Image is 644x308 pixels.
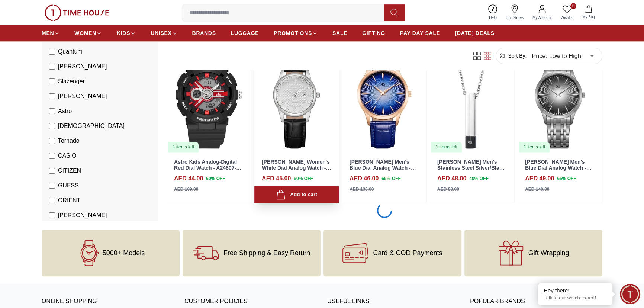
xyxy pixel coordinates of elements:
[570,3,576,9] span: 0
[58,107,72,116] span: Astro
[525,174,554,183] h4: AED 49.00
[231,29,259,37] span: LUGGAGE
[437,174,466,183] h4: AED 48.00
[525,186,549,193] div: AED 140.00
[174,159,241,177] a: Astro Kids Analog-Digital Red Dial Watch - A24807-PPBBR
[174,174,203,183] h4: AED 44.00
[49,168,55,174] input: CITIZEN
[231,26,259,40] a: LUGGAGE
[168,142,199,152] div: 1 items left
[117,26,136,40] a: KIDS
[381,175,400,182] span: 65 % OFF
[362,29,385,37] span: GIFTING
[558,15,576,20] span: Wishlist
[332,29,347,37] span: SALE
[544,295,607,301] p: Talk to our watch expert!
[529,15,555,20] span: My Account
[58,151,77,160] span: CASIO
[557,175,576,182] span: 65 % OFF
[45,4,109,21] img: ...
[74,26,102,40] a: WOMEN
[350,186,374,193] div: AED 130.00
[518,46,602,153] img: Kenneth Scott Men's Blue Dial Analog Watch - K22016-RLNN
[373,249,442,257] span: Card & COD Payments
[192,29,216,37] span: BRANDS
[579,14,598,20] span: My Bag
[117,29,130,37] span: KIDS
[484,3,501,22] a: Help
[503,15,527,20] span: Our Stores
[437,186,459,193] div: AED 80.00
[49,212,55,218] input: [PERSON_NAME]
[276,190,317,200] div: Add to cart
[167,46,251,153] img: Astro Kids Analog-Digital Red Dial Watch - A24807-PPBBR
[151,26,177,40] a: UNISEX
[49,198,55,203] input: ORIENT
[151,29,171,37] span: UNISEX
[486,15,500,20] span: Help
[350,159,416,177] a: [PERSON_NAME] Men's Blue Dial Analog Watch - K22016-RLNN
[49,78,55,84] input: Slazenger
[167,46,251,153] a: Astro Kids Analog-Digital Red Dial Watch - A24807-PPBBR1 items left
[400,29,440,37] span: PAY DAY SALE
[74,29,96,37] span: WOMEN
[519,142,550,152] div: 1 items left
[544,287,607,294] div: Hey there!
[49,123,55,129] input: [DEMOGRAPHIC_DATA]
[49,183,55,189] input: GUESS
[620,284,640,304] div: Chat Widget
[58,181,79,190] span: GUESS
[254,186,339,203] button: Add to cart
[430,46,514,153] img: LEE COOPER Men's Stainless Steel Silver/Black Necklace - LC.N.01322.350
[518,46,602,153] a: Kenneth Scott Men's Blue Dial Analog Watch - K22016-RLNN1 items left
[525,159,592,177] a: [PERSON_NAME] Men's Blue Dial Analog Watch - K22016-RLNN
[42,29,54,37] span: MEN
[294,175,313,182] span: 50 % OFF
[184,296,317,307] h3: CUSTOMER POLICIES
[49,108,55,114] input: Astro
[527,45,599,66] div: Price: Low to High
[49,64,55,70] input: [PERSON_NAME]
[506,52,527,60] span: Sort By:
[174,186,198,193] div: AED 109.00
[332,26,347,40] a: SALE
[103,249,145,257] span: 5000+ Models
[58,196,80,205] span: ORIENT
[223,249,310,257] span: Free Shipping & Easy Return
[455,29,495,37] span: [DATE] DEALS
[430,46,514,153] a: LEE COOPER Men's Stainless Steel Silver/Black Necklace - LC.N.01322.3501 items left
[327,296,460,307] h3: USEFUL LINKS
[431,142,462,152] div: 1 items left
[58,137,80,145] span: Tornado
[254,46,339,153] img: Kenneth Scott Women's White Dial Analog Watch - K23530-SLBW
[206,175,225,182] span: 60 % OFF
[350,174,379,183] h4: AED 46.00
[455,26,495,40] a: [DATE] DEALS
[362,26,385,40] a: GIFTING
[499,52,527,60] button: Sort By:
[400,26,440,40] a: PAY DAY SALE
[274,29,312,37] span: PROMOTIONS
[58,122,125,131] span: [DEMOGRAPHIC_DATA]
[342,46,426,153] img: Kenneth Scott Men's Blue Dial Analog Watch - K22016-RLNN
[58,211,107,220] span: [PERSON_NAME]
[42,296,174,307] h3: ONLINE SHOPPING
[49,93,55,99] input: [PERSON_NAME]
[42,26,59,40] a: MEN
[262,159,331,177] a: [PERSON_NAME] Women's White Dial Analog Watch - K23530-SLBW
[49,49,55,55] input: Quantum
[58,62,107,71] span: [PERSON_NAME]
[470,296,602,307] h3: Popular Brands
[49,153,55,159] input: CASIO
[262,174,291,183] h4: AED 45.00
[49,138,55,144] input: Tornado
[58,166,81,175] span: CITIZEN
[501,3,528,22] a: Our Stores
[528,249,569,257] span: Gift Wrapping
[58,47,83,56] span: Quantum
[58,92,107,101] span: [PERSON_NAME]
[274,26,318,40] a: PROMOTIONS
[556,3,578,22] a: 0Wishlist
